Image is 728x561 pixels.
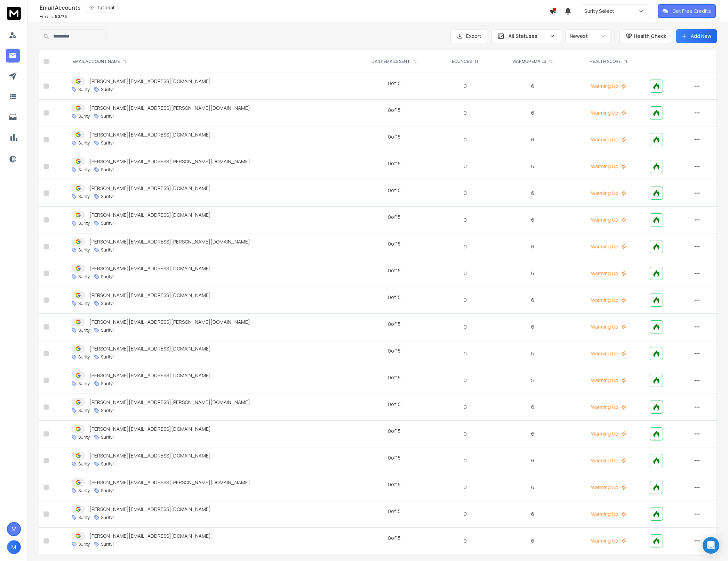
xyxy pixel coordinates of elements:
p: Warming Up [576,216,641,223]
td: 6 [494,314,571,340]
p: 0 [441,109,489,116]
button: Tutorial [85,3,119,13]
button: Newest [565,29,610,43]
p: Surity1 [101,515,114,520]
p: Warming Up [576,136,641,143]
div: 0 of 15 [388,267,401,274]
div: 0 of 15 [388,160,401,167]
p: Warming Up [576,190,641,197]
div: 0 of 15 [388,347,401,354]
p: [PERSON_NAME][EMAIL_ADDRESS][PERSON_NAME][DOMAIN_NAME] [89,238,250,245]
p: [PERSON_NAME][EMAIL_ADDRESS][DOMAIN_NAME] [89,292,211,299]
p: 0 [441,511,489,518]
p: Warming Up [576,404,641,411]
div: 0 of 15 [388,454,401,461]
p: Surity [78,408,90,413]
p: DAILY EMAILS SENT [371,59,410,64]
p: 0 [441,270,489,277]
p: [PERSON_NAME][EMAIL_ADDRESS][DOMAIN_NAME] [89,452,211,459]
td: 6 [494,287,571,314]
p: Surity [78,194,90,199]
p: Surity [78,167,90,173]
p: Warming Up [576,297,641,304]
p: Surity1 [101,408,114,413]
p: 0 [441,136,489,143]
td: 6 [494,207,571,233]
p: Surity [78,515,90,520]
button: Add New [676,29,717,43]
button: Get Free Credits [658,4,716,18]
p: Warming Up [576,377,641,384]
p: [PERSON_NAME][EMAIL_ADDRESS][PERSON_NAME][DOMAIN_NAME] [89,105,250,112]
p: Surity Select [584,8,617,15]
p: [PERSON_NAME][EMAIL_ADDRESS][PERSON_NAME][DOMAIN_NAME] [89,479,250,486]
p: [PERSON_NAME][EMAIL_ADDRESS][DOMAIN_NAME] [89,78,211,85]
p: Warming Up [576,163,641,170]
p: Surity [78,461,90,467]
p: Surity1 [101,488,114,494]
p: 0 [441,216,489,223]
div: 0 of 15 [388,240,401,247]
p: Emails : [40,14,67,19]
button: M [7,540,21,554]
div: 0 of 15 [388,80,401,87]
p: 0 [441,537,489,544]
p: [PERSON_NAME][EMAIL_ADDRESS][DOMAIN_NAME] [89,533,211,539]
div: Open Intercom Messenger [703,537,719,554]
p: [PERSON_NAME][EMAIL_ADDRESS][DOMAIN_NAME] [89,185,211,192]
td: 5 [494,340,571,367]
div: 0 of 15 [388,107,401,114]
p: Surity [78,301,90,306]
td: 6 [494,73,571,100]
p: [PERSON_NAME][EMAIL_ADDRESS][PERSON_NAME][DOMAIN_NAME] [89,319,250,325]
p: Surity [78,542,90,547]
td: 6 [494,260,571,287]
p: Warming Up [576,270,641,277]
td: 6 [494,447,571,474]
p: Surity1 [101,461,114,467]
div: 0 of 15 [388,481,401,488]
p: [PERSON_NAME][EMAIL_ADDRESS][DOMAIN_NAME] [89,506,211,513]
p: Warming Up [576,323,641,330]
p: [PERSON_NAME][EMAIL_ADDRESS][DOMAIN_NAME] [89,426,211,432]
div: 0 of 15 [388,133,401,140]
p: Surity1 [101,354,114,360]
p: Surity1 [101,87,114,92]
p: [PERSON_NAME][EMAIL_ADDRESS][PERSON_NAME][DOMAIN_NAME] [89,399,250,406]
p: 0 [441,404,489,411]
p: Surity1 [101,140,114,146]
p: HEALTH SCORE [590,59,621,64]
td: 6 [494,474,571,501]
span: 50 / 75 [55,14,67,19]
p: Surity1 [101,247,114,253]
p: [PERSON_NAME][EMAIL_ADDRESS][PERSON_NAME][DOMAIN_NAME] [89,158,250,165]
p: Warming Up [576,484,641,491]
p: 0 [441,430,489,437]
td: 6 [494,233,571,260]
p: Surity [78,87,90,92]
p: Surity1 [101,435,114,440]
p: 0 [441,190,489,197]
p: Surity1 [101,381,114,387]
div: 0 of 15 [388,374,401,381]
p: BOUNCES [452,59,472,64]
p: [PERSON_NAME][EMAIL_ADDRESS][DOMAIN_NAME] [89,345,211,352]
p: Surity1 [101,301,114,306]
p: 0 [441,323,489,330]
td: 6 [494,421,571,447]
div: 0 of 15 [388,321,401,328]
td: 6 [494,100,571,126]
button: Export [450,29,487,43]
p: Surity [78,247,90,253]
div: 0 of 15 [388,428,401,435]
div: 0 of 15 [388,535,401,542]
p: 0 [441,297,489,304]
td: 5 [494,367,571,394]
p: 0 [441,83,489,90]
p: Surity [78,221,90,226]
p: Warming Up [576,243,641,250]
p: Surity1 [101,274,114,280]
p: Surity [78,140,90,146]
